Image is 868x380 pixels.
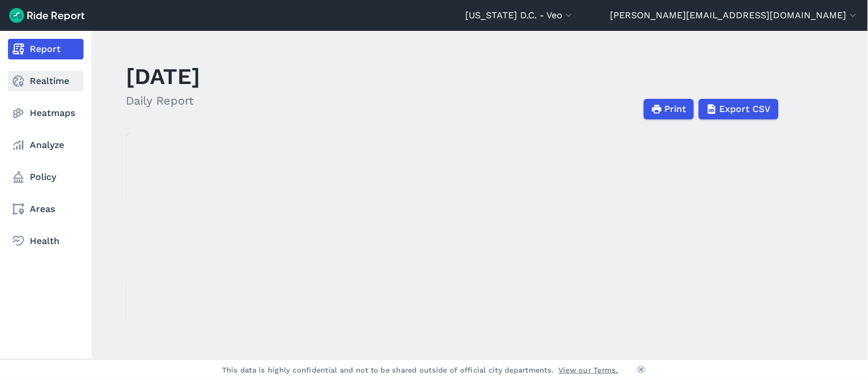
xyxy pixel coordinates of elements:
[126,92,201,109] h2: Daily Report
[8,135,84,155] a: Analyze
[8,231,84,251] a: Health
[559,365,619,375] a: View our Terms.
[644,99,694,119] button: Print
[8,199,84,219] a: Areas
[611,9,859,22] button: [PERSON_NAME][EMAIL_ADDRESS][DOMAIN_NAME]
[699,99,779,119] button: Export CSV
[8,167,84,187] a: Policy
[665,102,687,116] span: Print
[8,39,84,59] a: Report
[9,8,85,23] img: Ride Report
[126,61,201,92] h1: [DATE]
[720,102,771,116] span: Export CSV
[8,71,84,91] a: Realtime
[8,103,84,123] a: Heatmaps
[465,9,574,22] button: [US_STATE] D.C. - Veo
